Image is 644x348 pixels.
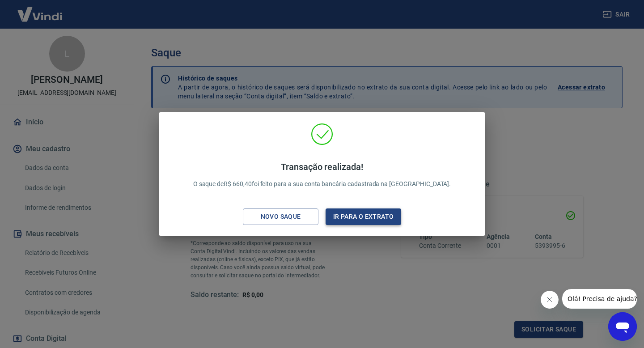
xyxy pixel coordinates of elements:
[326,208,401,225] button: Ir para o extrato
[193,161,451,189] p: O saque de R$ 660,40 foi feito para a sua conta bancária cadastrada na [GEOGRAPHIC_DATA].
[608,312,637,341] iframe: Button to launch messaging window
[541,291,559,309] iframe: Close message
[250,211,312,222] div: Novo saque
[193,161,451,172] h4: Transação realizada!
[243,208,318,225] button: Novo saque
[562,289,637,309] iframe: Message from company
[5,6,75,13] span: Olá! Precisa de ajuda?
